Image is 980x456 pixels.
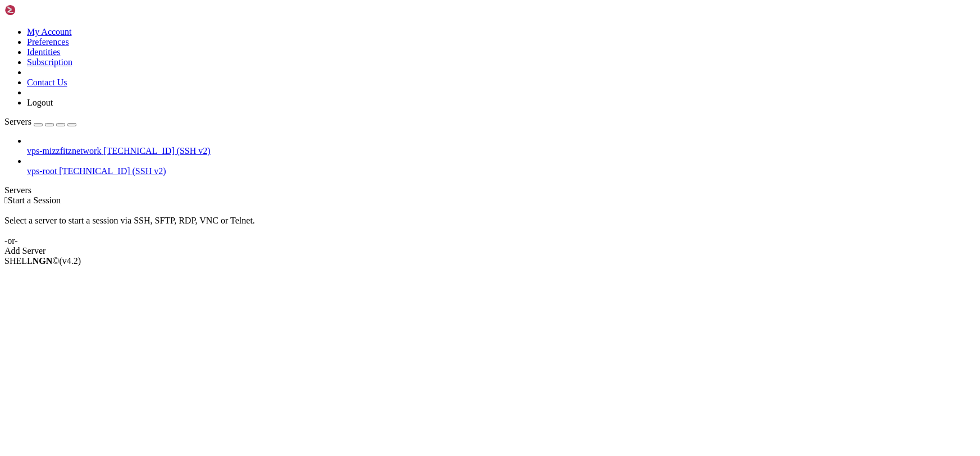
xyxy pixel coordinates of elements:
span: [TECHNICAL_ID] (SSH v2) [59,166,166,176]
img: Shellngn [4,4,69,16]
a: Identities [27,47,61,57]
span: vps-root [27,166,57,176]
span:  [4,195,8,205]
div: Select a server to start a session via SSH, SFTP, RDP, VNC or Telnet. -or- [4,206,976,246]
a: Servers [4,117,76,126]
span: Servers [4,117,31,126]
a: Logout [27,98,53,107]
span: Start a Session [8,195,61,205]
a: vps-root [TECHNICAL_ID] (SSH v2) [27,166,976,176]
span: 4.2.0 [60,256,81,266]
b: NGN [33,256,53,266]
li: vps-mizzfitznetwork [TECHNICAL_ID] (SSH v2) [27,136,976,156]
span: [TECHNICAL_ID] (SSH v2) [103,146,210,156]
li: vps-root [TECHNICAL_ID] (SSH v2) [27,156,976,176]
a: Preferences [27,37,69,47]
a: vps-mizzfitznetwork [TECHNICAL_ID] (SSH v2) [27,146,976,156]
span: vps-mizzfitznetwork [27,146,101,156]
span: SHELL © [4,256,81,266]
div: Add Server [4,246,976,256]
a: Subscription [27,57,72,67]
a: My Account [27,27,72,37]
div: Servers [4,185,976,195]
a: Contact Us [27,77,67,87]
